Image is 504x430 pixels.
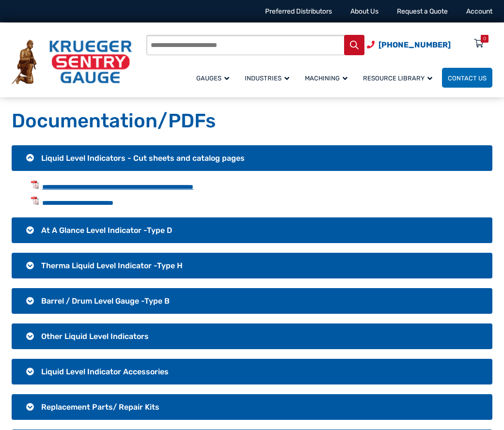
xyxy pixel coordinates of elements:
span: Machining [305,75,347,82]
span: Industries [245,75,289,82]
span: Contact Us [448,75,487,82]
span: Liquid Level Indicator Accessories [41,367,169,376]
h1: Documentation/PDFs [12,109,492,133]
span: Gauges [196,75,229,82]
a: Machining [299,66,357,89]
span: At A Glance Level Indicator -Type D [41,226,172,235]
a: Phone Number (920) 434-8860 [367,39,451,51]
a: Request a Quote [397,7,448,15]
span: Resource Library [363,75,432,82]
span: [PHONE_NUMBER] [378,40,451,49]
a: Account [466,7,492,15]
div: 0 [483,35,486,43]
img: Krueger Sentry Gauge [12,40,132,84]
a: Gauges [190,66,239,89]
span: Liquid Level Indicators - Cut sheets and catalog pages [41,154,245,163]
a: About Us [350,7,378,15]
span: Other Liquid Level Indicators [41,332,149,341]
a: Industries [239,66,299,89]
span: Barrel / Drum Level Gauge -Type B [41,296,170,306]
span: Therma Liquid Level Indicator -Type H [41,261,183,270]
a: Preferred Distributors [265,7,332,15]
span: Replacement Parts/ Repair Kits [41,402,159,412]
a: Resource Library [357,66,442,89]
a: Contact Us [442,68,492,88]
